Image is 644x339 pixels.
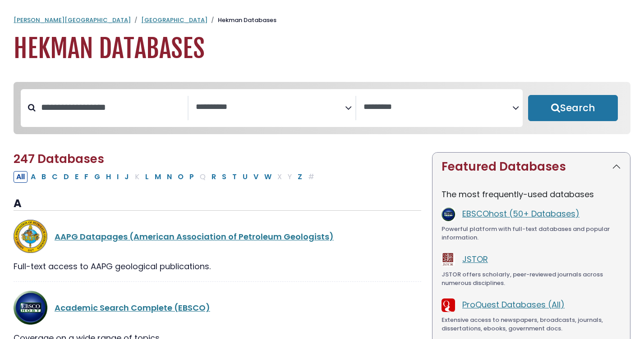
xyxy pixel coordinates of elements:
a: JSTOR [462,253,488,265]
button: Submit for Search Results [528,95,618,121]
button: Filter Results T [230,171,239,183]
button: Filter Results A [28,171,38,183]
button: Filter Results U [240,171,250,183]
button: Filter Results J [122,171,132,183]
h3: A [14,197,421,211]
div: Alpha-list to filter by first letter of database name [14,171,318,182]
a: EBSCOhost (50+ Databases) [462,208,580,219]
button: Filter Results E [72,171,81,183]
button: Filter Results G [92,171,103,183]
button: Filter Results H [103,171,114,183]
a: ProQuest Databases (All) [462,299,565,310]
button: Featured Databases [432,153,630,181]
nav: Search filters [14,82,630,134]
button: Filter Results I [114,171,121,183]
a: [PERSON_NAME][GEOGRAPHIC_DATA] [14,16,131,24]
button: Filter Results F [82,171,91,183]
p: The most frequently-used databases [442,188,621,200]
a: AAPG Datapages (American Association of Petroleum Geologists) [55,231,334,242]
button: Filter Results D [61,171,72,183]
input: Search database by title or keyword [36,100,188,115]
button: Filter Results V [251,171,261,183]
div: JSTOR offers scholarly, peer-reviewed journals across numerous disciplines. [442,270,621,288]
div: Powerful platform with full-text databases and popular information. [442,225,621,242]
a: [GEOGRAPHIC_DATA] [141,16,207,24]
button: Filter Results C [49,171,60,183]
button: Filter Results Z [295,171,305,183]
h1: Hekman Databases [14,34,630,64]
button: Filter Results N [164,171,175,183]
button: Filter Results B [39,171,49,183]
button: Filter Results L [143,171,152,183]
button: Filter Results O [175,171,186,183]
li: Hekman Databases [207,16,276,25]
button: Filter Results R [209,171,219,183]
textarea: Search [196,103,345,112]
button: Filter Results M [152,171,164,183]
button: All [14,171,28,183]
span: 247 Databases [14,151,104,167]
div: Extensive access to newspapers, broadcasts, journals, dissertations, ebooks, government docs. [442,316,621,333]
textarea: Search [363,103,513,112]
button: Filter Results W [262,171,274,183]
button: Filter Results P [187,171,197,183]
button: Filter Results S [219,171,229,183]
a: Academic Search Complete (EBSCO) [55,302,210,313]
div: Full-text access to AAPG geological publications. [14,260,421,272]
nav: breadcrumb [14,16,630,25]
